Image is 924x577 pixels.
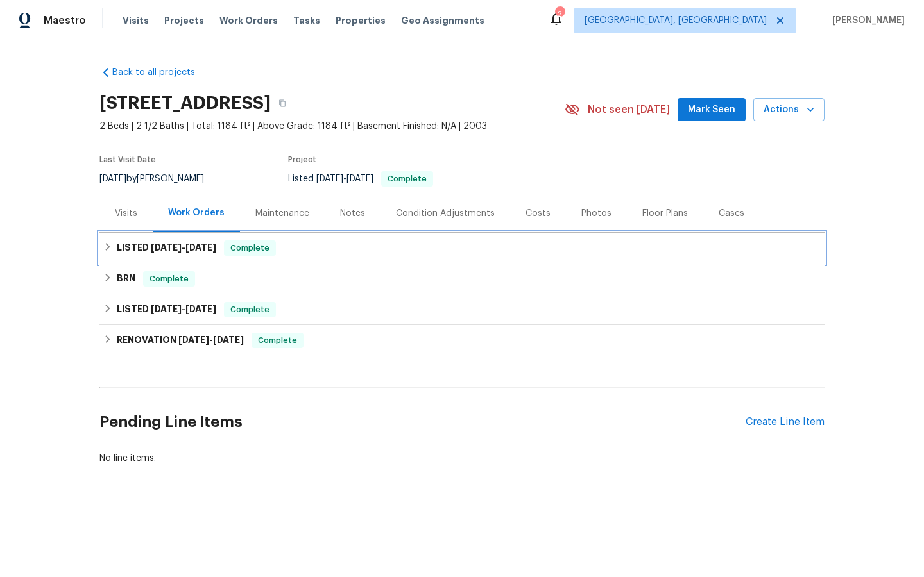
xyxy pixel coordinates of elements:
span: [GEOGRAPHIC_DATA], [GEOGRAPHIC_DATA] [585,14,767,27]
span: Mark Seen [688,102,735,118]
span: Actions [764,102,814,118]
button: Mark Seen [678,98,746,122]
div: Costs [526,207,551,220]
button: Copy Address [271,92,294,115]
span: Properties [336,14,386,27]
span: - [151,243,216,252]
span: Tasks [293,16,320,25]
h2: Pending Line Items [99,392,746,452]
h2: [STREET_ADDRESS] [99,97,271,110]
span: [PERSON_NAME] [827,14,905,27]
span: [DATE] [151,305,182,314]
span: - [316,174,373,183]
span: [DATE] [185,305,216,314]
span: Complete [225,242,275,255]
div: No line items. [99,452,825,465]
div: by [PERSON_NAME] [99,171,219,187]
span: Work Orders [219,14,278,27]
div: Maintenance [255,207,309,220]
span: Projects [164,14,204,27]
div: Cases [719,207,744,220]
span: Project [288,156,316,163]
span: Listed [288,174,433,183]
div: LISTED [DATE]-[DATE]Complete [99,294,825,325]
span: Geo Assignments [401,14,484,27]
div: Work Orders [168,206,225,219]
h6: BRN [117,271,135,287]
span: - [178,335,244,344]
div: Visits [115,207,137,220]
span: Visits [123,14,149,27]
span: [DATE] [99,174,126,183]
div: Photos [581,207,612,220]
div: Condition Adjustments [396,207,495,220]
span: [DATE] [316,174,343,183]
div: RENOVATION [DATE]-[DATE]Complete [99,325,825,356]
button: Actions [753,98,825,122]
span: - [151,305,216,314]
span: [DATE] [213,335,244,344]
a: Back to all projects [99,66,223,79]
span: [DATE] [346,174,373,183]
span: 2 Beds | 2 1/2 Baths | Total: 1184 ft² | Above Grade: 1184 ft² | Basement Finished: N/A | 2003 [99,120,565,133]
span: [DATE] [178,335,209,344]
span: [DATE] [185,243,216,252]
h6: RENOVATION [117,333,244,348]
div: 2 [555,8,564,21]
span: Maestro [44,14,86,27]
div: Notes [340,207,365,220]
span: Complete [253,334,302,347]
span: Complete [225,303,275,316]
span: Complete [144,272,194,285]
div: Floor Plans [642,207,688,220]
div: LISTED [DATE]-[DATE]Complete [99,233,825,263]
span: Complete [382,175,432,183]
span: Not seen [DATE] [588,103,670,116]
h6: LISTED [117,302,216,317]
div: Create Line Item [746,416,825,428]
div: BRN Complete [99,263,825,294]
span: [DATE] [151,243,182,252]
h6: LISTED [117,240,216,256]
span: Last Visit Date [99,156,156,163]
